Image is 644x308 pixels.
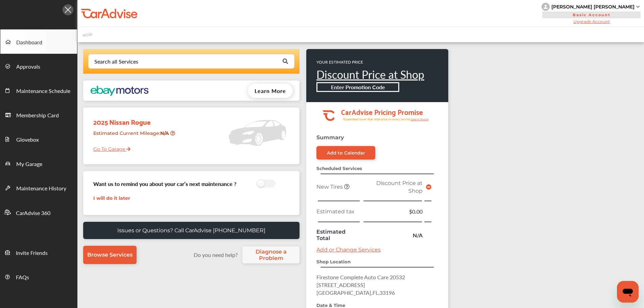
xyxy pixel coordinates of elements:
span: Discount Price at Shop [376,180,423,194]
img: placeholder_car.fcab19be.svg [82,30,93,39]
a: Approvals [0,54,77,78]
span: Upgrade Account [542,19,641,24]
a: Add to Calendar [316,146,375,160]
span: Invite Friends [16,249,48,258]
a: Issues or Questions? Call CarAdvise [PHONE_NUMBER] [83,222,300,239]
a: Go To Garage [88,141,130,154]
tspan: Guaranteed lower than retail price on every service. [343,117,411,121]
a: Add or Change Services [316,246,381,253]
strong: Date & Time [316,303,345,308]
span: Basic Account [542,11,641,18]
td: N/A [361,227,424,243]
a: I will do it later [93,195,130,201]
span: [STREET_ADDRESS] [316,281,365,289]
span: FAQs [16,273,29,282]
a: Glovebox [0,127,77,151]
span: Learn More [255,87,286,95]
span: Glovebox [16,136,39,144]
p: YOUR ESTIMATED PRICE [316,59,424,65]
a: Diagnose a Problem [242,246,300,263]
a: My Garage [0,151,77,175]
img: placeholder_car.5a1ece94.svg [229,111,286,155]
td: Estimated Total [315,227,361,243]
div: 2025 Nissan Rogue [88,111,187,127]
td: Estimated tax [315,206,361,217]
a: Dashboard [0,29,77,54]
img: sCxJUJ+qAmfqhQGDUl18vwLg4ZYJ6CxN7XmbOMBAAAAAElFTkSuQmCC [636,6,640,8]
span: CarAdvise 360 [16,209,50,218]
span: My Garage [16,160,42,169]
tspan: Learn more [411,117,429,121]
strong: Summary [316,134,344,141]
span: Firestone Complete Auto Care 20532 [316,273,405,281]
label: Do you need help? [190,251,241,259]
span: Dashboard [16,38,42,47]
a: Discount Price at Shop [316,67,424,82]
tspan: CarAdvise Pricing Promise [341,105,423,118]
span: Maintenance History [16,184,66,193]
strong: Shop Location [316,259,351,264]
h3: Want us to remind you about your car’s next maintenance ? [93,180,236,188]
span: New Tires [316,184,344,190]
a: Browse Services [83,246,137,264]
div: Search all Services [94,59,138,64]
span: Diagnose a Problem [246,248,296,261]
span: [GEOGRAPHIC_DATA] , FL , 33196 [316,289,395,297]
img: knH8PDtVvWoAbQRylUukY18CTiRevjo20fAtgn5MLBQj4uumYvk2MzTtcAIzfGAtb1XOLVMAvhLuqoNAbL4reqehy0jehNKdM... [542,3,550,11]
strong: N/A [160,130,170,136]
span: Maintenance Schedule [16,87,70,96]
div: Add to Calendar [327,150,365,156]
a: Membership Card [0,102,77,127]
p: Issues or Questions? Call CarAdvise [PHONE_NUMBER] [117,227,265,234]
div: Estimated Current Mileage : [88,127,187,145]
div: [PERSON_NAME] [PERSON_NAME] [551,4,635,10]
a: Maintenance History [0,175,77,200]
span: Approvals [16,63,40,71]
a: Maintenance Schedule [0,78,77,102]
span: Membership Card [16,111,59,120]
iframe: Button to launch messaging window [617,281,639,303]
span: Browse Services [87,252,133,258]
strong: Scheduled Services [316,166,362,171]
b: Enter Promotion Code [331,83,385,91]
td: $0.00 [361,206,424,217]
img: Icon.5fd9dcc7.svg [63,4,73,15]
